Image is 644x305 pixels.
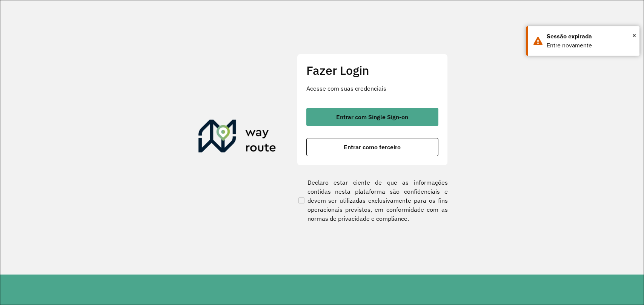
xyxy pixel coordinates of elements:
[632,30,636,41] span: ×
[306,138,438,156] button: button
[547,41,634,50] div: Entre novamente
[297,178,448,223] label: Declaro estar ciente de que as informações contidas nesta plataforma são confidenciais e devem se...
[547,32,634,41] div: Sessão expirada
[632,30,636,41] button: Close
[306,108,438,126] button: button
[198,120,276,156] img: Roteirizador AmbevTech
[336,114,408,120] span: Entrar com Single Sign-on
[306,84,438,93] p: Acesse com suas credenciais
[306,63,438,77] h2: Fazer Login
[344,144,401,150] span: Entrar como terceiro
